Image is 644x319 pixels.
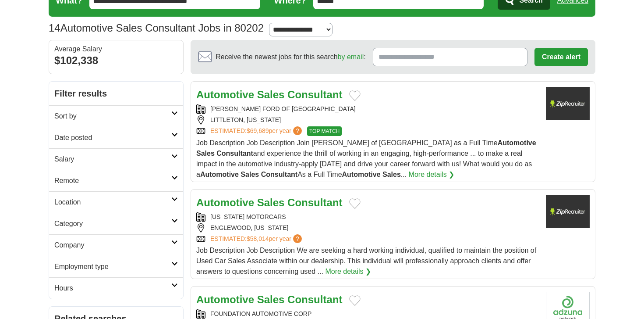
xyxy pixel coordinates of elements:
[196,197,254,208] strong: Automotive
[49,82,183,105] h2: Filter results
[49,105,183,127] a: Sort by
[382,171,401,178] strong: Sales
[196,309,539,319] div: FOUNDATION AUTOMOTIVE CORP
[216,150,253,157] strong: Consultant
[338,53,364,61] a: by email
[257,294,285,305] strong: Sales
[196,115,539,125] div: LITTLETON, [US_STATE]
[54,283,171,294] h2: Hours
[247,235,269,242] span: $58,014
[54,176,171,186] h2: Remote
[196,89,342,100] a: Automotive Sales Consultant
[196,104,539,114] div: [PERSON_NAME] FORD OF [GEOGRAPHIC_DATA]
[534,48,588,66] button: Create alert
[210,234,304,244] a: ESTIMATED:$58,014per year?
[210,126,304,136] a: ESTIMATED:$69,689per year?
[49,127,183,148] a: Date posted
[349,295,361,306] button: Add to favorite jobs
[54,262,171,272] h2: Employment type
[49,256,183,277] a: Employment type
[49,213,183,234] a: Category
[54,46,178,53] div: Average Salary
[196,212,539,222] div: [US_STATE] MOTORCARS
[196,197,342,208] a: Automotive Sales Consultant
[241,171,259,178] strong: Sales
[307,126,342,136] span: TOP MATCH
[54,154,171,165] h2: Salary
[49,170,183,191] a: Remote
[196,139,536,178] span: Job Description Job Description Join [PERSON_NAME] of [GEOGRAPHIC_DATA] as a Full Time and experi...
[349,90,361,101] button: Add to favorite jobs
[546,195,590,228] img: Company logo
[498,139,536,147] strong: Automotive
[49,234,183,256] a: Company
[216,52,365,62] span: Receive the newest jobs for this search :
[287,197,342,208] strong: Consultant
[287,294,342,305] strong: Consultant
[409,169,455,180] a: More details ❯
[54,53,178,68] div: $102,338
[342,171,381,178] strong: Automotive
[349,198,361,209] button: Add to favorite jobs
[293,234,302,243] span: ?
[196,89,254,100] strong: Automotive
[49,22,264,34] h1: Automotive Sales Consultant Jobs in 80202
[196,150,215,157] strong: Sales
[287,89,342,100] strong: Consultant
[257,197,285,208] strong: Sales
[54,219,171,229] h2: Category
[196,294,342,305] a: Automotive Sales Consultant
[325,266,371,277] a: More details ❯
[49,20,60,36] span: 14
[49,277,183,299] a: Hours
[200,171,239,178] strong: Automotive
[546,87,590,120] img: Company logo
[293,126,302,135] span: ?
[54,197,171,208] h2: Location
[54,240,171,251] h2: Company
[49,191,183,213] a: Location
[261,171,298,178] strong: Consultant
[54,133,171,143] h2: Date posted
[196,223,539,233] div: ENGLEWOOD, [US_STATE]
[196,247,536,275] span: Job Description Job Description We are seeking a hard working individual, qualified to maintain t...
[54,111,171,122] h2: Sort by
[49,148,183,170] a: Salary
[247,127,269,134] span: $69,689
[257,89,285,100] strong: Sales
[196,294,254,305] strong: Automotive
